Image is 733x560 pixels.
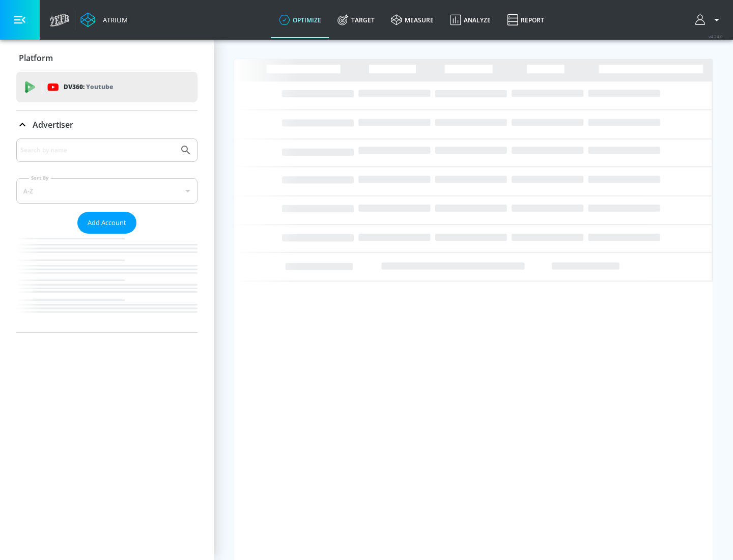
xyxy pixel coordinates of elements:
div: Platform [16,44,198,72]
a: Atrium [80,12,128,27]
div: Atrium [99,15,128,24]
span: Add Account [88,217,126,229]
p: Advertiser [33,119,73,130]
p: Youtube [86,81,113,92]
nav: list of Advertiser [16,234,198,332]
input: Search by name [20,144,175,157]
div: DV360: Youtube [16,72,198,102]
button: Add Account [77,212,136,234]
a: Analyze [442,2,499,38]
a: measure [383,2,442,38]
a: Target [329,2,383,38]
label: Sort By [29,175,51,181]
span: v 4.24.0 [709,34,723,39]
div: A-Z [16,178,198,204]
div: Advertiser [16,110,198,139]
p: Platform [19,52,53,64]
a: optimize [271,2,329,38]
p: DV360: [64,81,113,93]
div: Advertiser [16,138,198,332]
a: Report [499,2,552,38]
